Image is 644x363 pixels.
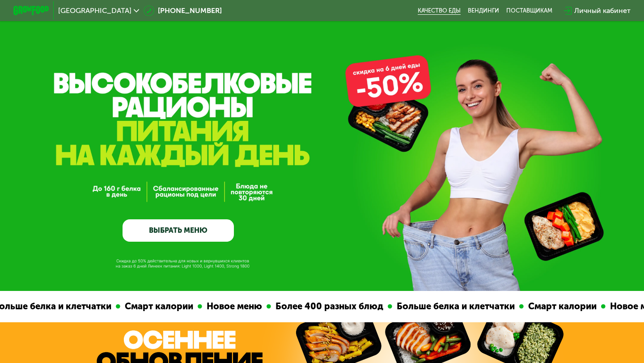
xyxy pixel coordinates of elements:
[521,299,599,313] div: Смарт калории
[506,7,552,14] div: поставщикам
[390,299,517,313] div: Больше белка и клетчатки
[58,7,131,14] span: [GEOGRAPHIC_DATA]
[269,299,386,313] div: Более 400 разных блюд
[468,7,499,14] a: Вендинги
[200,299,264,313] div: Новое меню
[574,5,631,16] div: Личный кабинет
[123,219,234,242] a: ВЫБРАТЬ МЕНЮ
[418,7,461,14] a: Качество еды
[144,5,222,16] a: [PHONE_NUMBER]
[118,299,195,313] div: Смарт калории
